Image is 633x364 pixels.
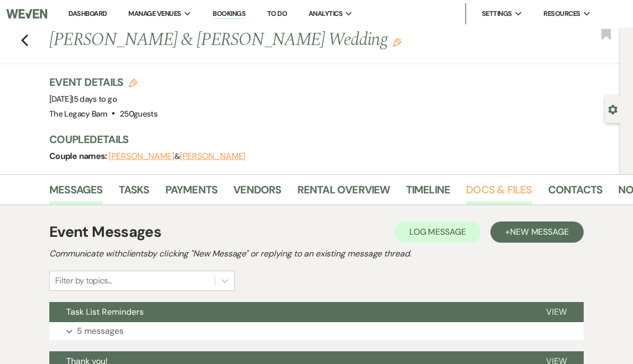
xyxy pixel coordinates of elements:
[74,94,117,104] span: 5 days to go
[394,221,481,243] button: Log Message
[128,8,181,19] span: Manage Venues
[267,9,287,18] a: To Do
[119,181,150,205] a: Tasks
[49,132,610,147] h3: Couple Details
[490,221,584,243] button: +New Message
[393,37,401,47] button: Edit
[406,181,451,205] a: Timeline
[546,306,567,317] span: View
[309,8,342,19] span: Analytics
[49,247,584,260] h2: Communicate with clients by clicking "New Message" or replying to an existing message thread.
[72,94,117,104] span: |
[548,181,603,205] a: Contacts
[213,9,245,19] a: Bookings
[49,181,103,205] a: Messages
[49,322,584,340] button: 5 messages
[510,226,569,237] span: New Message
[49,302,529,322] button: Task List Reminders
[109,151,245,162] span: &
[68,9,107,18] a: Dashboard
[49,28,502,53] h1: [PERSON_NAME] & [PERSON_NAME] Wedding
[49,94,117,104] span: [DATE]
[49,221,161,243] h1: Event Messages
[109,152,174,161] button: [PERSON_NAME]
[77,324,124,338] p: 5 messages
[608,104,618,114] button: Open lead details
[66,306,144,317] span: Task List Reminders
[165,181,218,205] a: Payments
[49,109,107,119] span: The Legacy Barn
[466,181,532,205] a: Docs & Files
[543,8,580,19] span: Resources
[482,8,512,19] span: Settings
[120,109,157,119] span: 250 guests
[49,75,157,90] h3: Event Details
[409,226,466,237] span: Log Message
[297,181,390,205] a: Rental Overview
[180,152,245,161] button: [PERSON_NAME]
[6,3,47,25] img: Weven Logo
[49,150,109,162] span: Couple names:
[55,274,112,287] div: Filter by topics...
[529,302,584,322] button: View
[233,181,281,205] a: Vendors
